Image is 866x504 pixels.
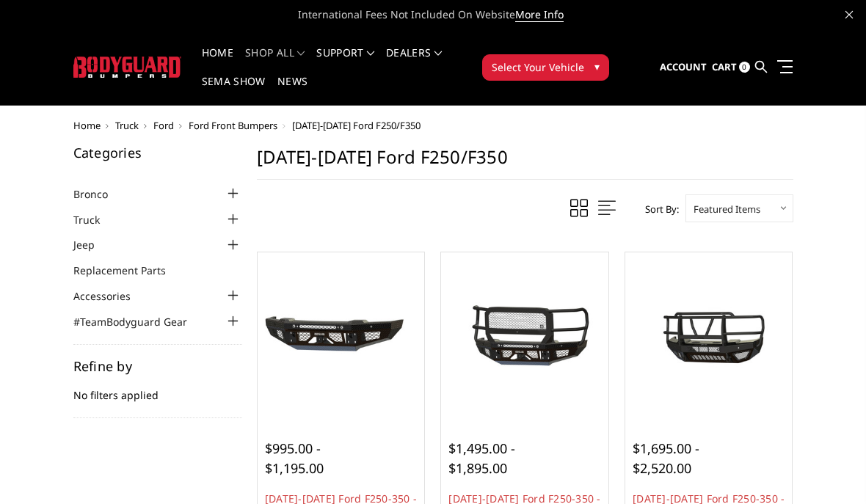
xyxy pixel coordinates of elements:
[261,299,421,373] img: 2023-2025 Ford F250-350 - FT Series - Base Front Bumper
[202,48,233,76] a: Home
[115,119,139,132] a: Truck
[633,439,699,477] span: $1,695.00 - $2,520.00
[73,212,118,227] a: Truck
[292,119,421,132] span: [DATE]-[DATE] Ford F250/F350
[257,146,793,180] h1: [DATE]-[DATE] Ford F250/F350
[660,48,707,87] a: Account
[712,60,737,73] span: Cart
[202,76,266,105] a: SEMA Show
[73,263,184,278] a: Replacement Parts
[515,7,564,22] a: More Info
[637,198,679,220] label: Sort By:
[316,48,374,76] a: Support
[629,291,789,381] img: 2023-2026 Ford F250-350 - T2 Series - Extreme Front Bumper (receiver or winch)
[448,439,515,477] span: $1,495.00 - $1,895.00
[73,237,113,252] a: Jeep
[73,146,242,159] h5: Categories
[386,48,442,76] a: Dealers
[153,119,174,132] a: Ford
[73,359,242,373] h5: Refine by
[660,60,707,73] span: Account
[73,314,205,329] a: #TeamBodyguard Gear
[265,439,324,477] span: $995.00 - $1,195.00
[445,299,605,373] img: 2023-2026 Ford F250-350 - FT Series - Extreme Front Bumper
[73,186,126,202] a: Bronco
[445,256,605,416] a: 2023-2026 Ford F250-350 - FT Series - Extreme Front Bumper 2023-2026 Ford F250-350 - FT Series - ...
[629,256,789,416] a: 2023-2026 Ford F250-350 - T2 Series - Extreme Front Bumper (receiver or winch) 2023-2026 Ford F25...
[277,76,308,105] a: News
[73,359,242,418] div: No filters applied
[594,59,600,74] span: ▾
[712,48,750,87] a: Cart 0
[245,48,305,76] a: shop all
[739,62,750,73] span: 0
[73,119,101,132] a: Home
[189,119,277,132] a: Ford Front Bumpers
[73,288,149,304] a: Accessories
[492,59,584,75] span: Select Your Vehicle
[261,256,421,416] a: 2023-2025 Ford F250-350 - FT Series - Base Front Bumper
[73,56,181,78] img: BODYGUARD BUMPERS
[482,54,609,81] button: Select Your Vehicle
